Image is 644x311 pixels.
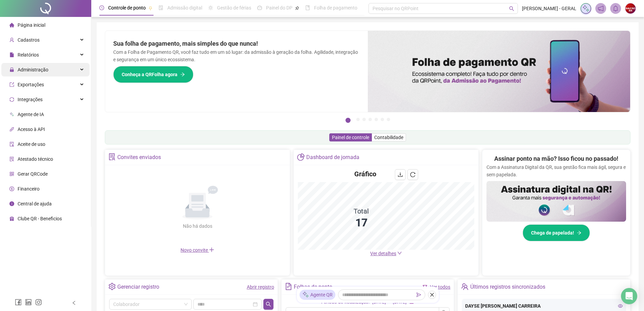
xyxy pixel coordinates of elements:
[18,82,44,87] span: Exportações
[314,5,357,10] span: Folha de pagamento
[180,72,185,77] span: arrow-right
[416,292,421,297] span: send
[9,52,14,57] span: file
[368,31,630,112] img: banner%2F8d14a306-6205-4263-8e5b-06e9a85ad873.png
[381,118,384,121] button: 6
[266,5,292,10] span: Painel do DP
[109,283,116,290] span: setting
[577,230,581,235] span: arrow-right
[72,301,76,305] span: left
[113,48,360,63] p: Com a Folha de Pagamento QR, você faz tudo em um só lugar: da admissão à geração da folha. Agilid...
[247,284,274,290] a: Abrir registro
[117,281,159,293] div: Gerenciar registro
[461,283,468,290] span: team
[370,251,396,256] span: Ver detalhes
[598,5,604,12] span: notification
[35,299,42,306] span: instagram
[18,127,45,132] span: Acesso à API
[9,97,14,102] span: sync
[18,37,40,43] span: Cadastros
[430,284,450,290] a: Ver todos
[362,118,366,121] button: 3
[410,172,415,177] span: reload
[208,5,213,10] span: sun
[18,171,48,177] span: Gerar QRCode
[167,5,202,10] span: Admissão digital
[465,302,623,310] div: DAYSE [PERSON_NAME] CARREIRA
[486,181,626,222] img: banner%2F02c71560-61a6-44d4-94b9-c8ab97240462.png
[159,5,163,10] span: file-done
[356,118,360,121] button: 2
[387,118,390,121] button: 7
[18,97,43,102] span: Integrações
[18,52,39,58] span: Relatórios
[209,247,214,252] span: plus
[294,281,332,293] div: Folhas de ponto
[15,299,22,306] span: facebook
[18,201,52,206] span: Central de ajuda
[109,153,116,160] span: solution
[302,291,309,298] img: sparkle-icon.fc2bf0ac1784a2077858766a79e2daf3.svg
[257,5,262,10] span: dashboard
[522,5,576,12] span: [PERSON_NAME] - GERAL
[300,290,335,300] div: Agente QR
[18,22,45,28] span: Página inicial
[486,163,626,178] p: Com a Assinatura Digital da QR, sua gestão fica mais ágil, segura e sem papelada.
[99,5,104,10] span: clock-circle
[217,5,251,10] span: Gestão de férias
[297,153,304,160] span: pie-chart
[531,229,574,237] span: Chega de papelada!
[148,6,152,10] span: pushpin
[9,23,14,27] span: home
[18,216,62,221] span: Clube QR - Beneficios
[582,5,590,12] img: sparkle-icon.fc2bf0ac1784a2077858766a79e2daf3.svg
[285,283,292,290] span: file-text
[18,67,48,72] span: Administração
[345,118,351,123] button: 1
[9,157,14,161] span: solution
[509,6,514,11] span: search
[18,141,45,147] span: Aceite de uso
[368,118,372,121] button: 4
[374,135,403,140] span: Contabilidade
[618,304,623,308] span: eye
[18,186,40,192] span: Financeiro
[305,5,310,10] span: book
[430,292,434,297] span: close
[122,71,177,78] span: Conheça a QRFolha agora
[9,38,14,42] span: user-add
[18,156,53,162] span: Atestado técnico
[375,118,378,121] button: 5
[108,5,146,10] span: Controle de ponto
[398,172,403,177] span: download
[9,186,14,191] span: dollar
[523,224,590,241] button: Chega de papelada!
[9,67,14,72] span: lock
[423,285,427,289] span: filter
[113,39,360,48] h2: Sua folha de pagamento, mais simples do que nunca!
[9,216,14,221] span: gift
[113,66,193,83] button: Conheça a QRFolha agora
[18,112,44,117] span: Agente de IA
[9,82,14,87] span: export
[332,135,369,140] span: Painel de controle
[370,251,402,256] a: Ver detalhes down
[397,251,402,256] span: down
[9,172,14,176] span: qrcode
[470,281,545,293] div: Últimos registros sincronizados
[166,222,229,230] div: Não há dados
[613,5,619,12] span: bell
[266,302,271,307] span: search
[9,201,14,206] span: info-circle
[494,154,618,163] h2: Assinar ponto na mão? Isso ficou no passado!
[295,6,299,10] span: pushpin
[306,152,359,163] div: Dashboard de jornada
[354,169,376,179] h4: Gráfico
[25,299,32,306] span: linkedin
[117,152,161,163] div: Convites enviados
[9,127,14,132] span: api
[625,3,636,14] img: 61831
[621,288,637,304] div: Open Intercom Messenger
[9,142,14,147] span: audit
[181,247,214,253] span: Novo convite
